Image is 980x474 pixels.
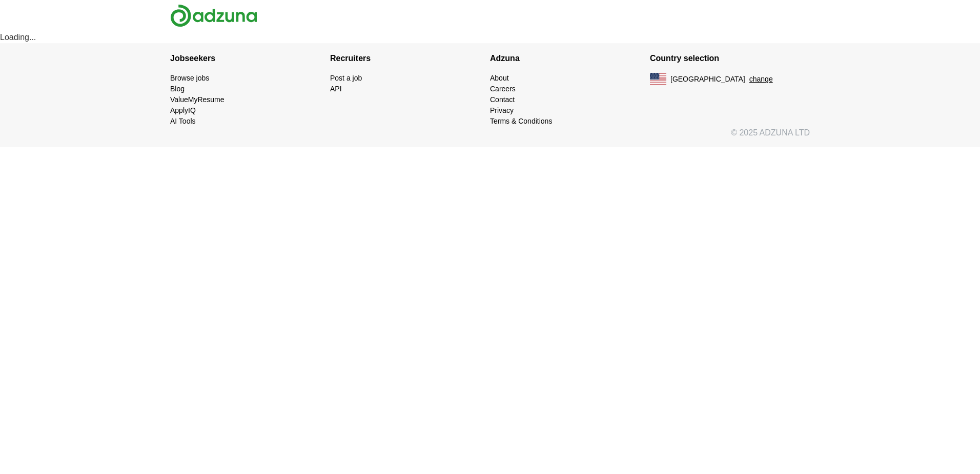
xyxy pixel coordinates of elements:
[330,85,342,93] a: API
[330,74,362,82] a: Post a job
[170,106,196,114] a: ApplyIQ
[650,44,810,73] h4: Country selection
[162,127,818,147] div: © 2025 ADZUNA LTD
[170,74,209,82] a: Browse jobs
[170,85,185,93] a: Blog
[170,95,224,104] a: ValueMyResume
[650,73,666,85] img: US flag
[490,95,515,104] a: Contact
[490,117,552,125] a: Terms & Conditions
[670,74,745,85] span: [GEOGRAPHIC_DATA]
[490,85,516,93] a: Careers
[490,74,509,82] a: About
[749,74,773,85] button: change
[170,4,257,27] img: Adzuna logo
[490,106,514,114] a: Privacy
[170,117,196,125] a: AI Tools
